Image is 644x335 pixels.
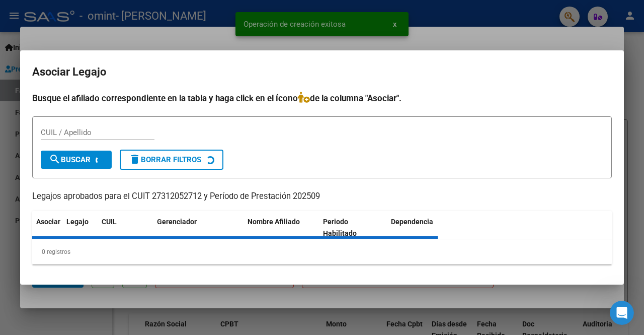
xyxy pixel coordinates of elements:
mat-icon: delete [129,153,141,165]
iframe: Intercom live chat [610,301,634,325]
span: Gerenciador [157,218,197,226]
datatable-header-cell: Nombre Afiliado [244,211,319,244]
datatable-header-cell: CUIL [98,211,153,244]
datatable-header-cell: Asociar [32,211,62,244]
h4: Busque el afiliado correspondiente en la tabla y haga click en el ícono de la columna "Asociar". [32,92,612,105]
mat-icon: search [49,153,61,165]
span: Borrar Filtros [129,155,201,164]
span: Asociar [36,218,60,226]
h2: Asociar Legajo [32,62,612,82]
button: Buscar [41,151,112,169]
datatable-header-cell: Dependencia [387,211,462,244]
span: Periodo Habilitado [323,218,357,237]
span: Legajo [66,218,89,226]
datatable-header-cell: Gerenciador [153,211,244,244]
span: Buscar [49,155,91,164]
span: CUIL [102,218,117,226]
span: Nombre Afiliado [248,218,300,226]
p: Legajos aprobados para el CUIT 27312052712 y Período de Prestación 202509 [32,190,612,203]
div: 0 registros [32,239,612,264]
datatable-header-cell: Periodo Habilitado [319,211,387,244]
datatable-header-cell: Legajo [62,211,98,244]
span: Dependencia [391,218,433,226]
button: Borrar Filtros [120,150,223,170]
